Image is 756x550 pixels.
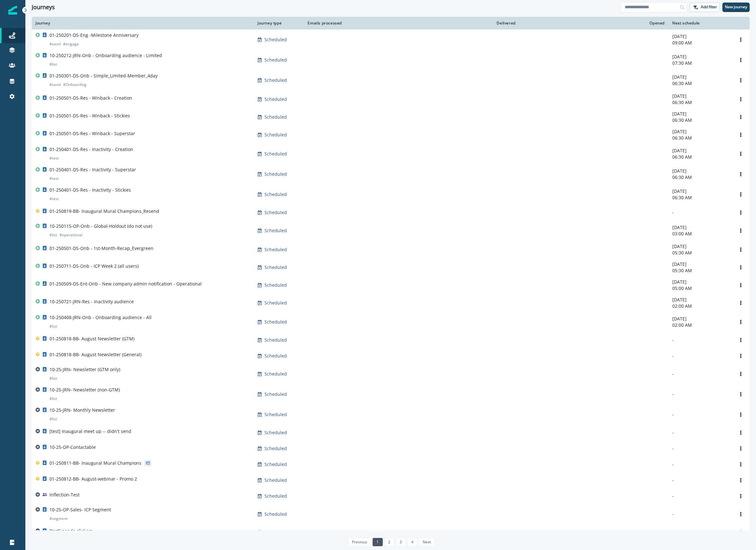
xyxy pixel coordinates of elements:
[264,227,287,234] p: Scheduled
[264,445,287,452] p: Scheduled
[264,411,287,418] p: Scheduled
[672,445,728,452] p: -
[264,391,287,397] p: Scheduled
[672,316,728,322] p: [DATE]
[49,73,158,79] p: 01-250301-DS-Onb - Simple_Limited-Member_4day
[32,220,750,241] a: 10-250115-OP-Onb - Global-Holdout (do not use)#list#operationalScheduled-[DATE]03:00 AMOptions
[264,529,287,535] p: Scheduled
[736,130,746,140] button: Options
[49,507,111,513] p: 10-25-OP-Sales- ICP Segment
[32,144,750,164] a: 01-250401-DS-Res - Inactivity - Creation#testScheduled-[DATE]06:30 AMOptions
[736,491,746,501] button: Options
[49,187,131,193] p: 01-250401-DS-Res - Inactivity - Stickies
[32,126,750,144] a: 01-250501-DS-Res - Winback - SuperstarScheduled-[DATE]06:30 AMOptions
[672,337,728,343] p: -
[672,99,728,106] p: 06:30 AM
[32,312,750,332] a: 10-250408-JRN-Onb - Onboarding audience - All#listScheduled-[DATE]02:00 AMOptions
[672,74,728,80] p: [DATE]
[49,366,120,373] p: 10-25-JRN- Newsletter (GTM only)
[49,52,162,59] p: 10-250212-JRN-Onb - Onboarding audience - Limited
[672,168,728,174] p: [DATE]
[672,80,728,87] p: 06:30 AM
[49,146,133,153] p: 01-250401-DS-Res - Inactivity - Creation
[32,90,750,108] a: 01-250501-DS-Res - Winback - CreationScheduled-[DATE]06:30 AMOptions
[49,351,141,358] p: 01-250818-BB- August Newsletter (General)
[349,21,516,26] div: Delivered
[672,40,728,46] p: 09:00 AM
[264,132,287,138] p: Scheduled
[49,314,152,321] p: 10-250408-JRN-Onb - Onboarding audience - All
[49,281,202,287] p: 01-250509-DS-Ent-Onb - New company admin notification - Operational
[32,524,750,540] a: [test] pendo clickersScheduled--Options
[373,538,382,546] a: Page 1 is your current page
[672,371,728,377] p: -
[672,174,728,180] p: 06:30 AM
[49,95,132,101] p: 01-250501-DS-Res - Winback - Creation
[672,135,728,141] p: 06:30 AM
[49,113,130,119] p: 01-250501-DS-Res - Winback - Stickies
[49,155,59,161] p: # test
[49,492,80,498] p: Inflection-Test
[672,231,728,237] p: 03:00 AM
[264,114,287,120] p: Scheduled
[49,416,57,422] p: # list
[672,267,728,274] p: 05:30 AM
[690,3,720,12] button: Add filter
[672,243,728,250] p: [DATE]
[32,294,750,312] a: 10-250721-JRN-Res - Inactivity audienceScheduled-[DATE]02:00 AMOptions
[736,335,746,345] button: Options
[264,477,287,483] p: Scheduled
[722,3,750,12] button: New journey
[672,493,728,499] p: -
[672,529,728,535] p: -
[672,154,728,160] p: 06:30 AM
[49,298,134,305] p: 10-250721-JRN-Res - Inactivity audience
[264,429,287,436] p: Scheduled
[672,353,728,359] p: -
[736,55,746,65] button: Options
[736,263,746,272] button: Options
[736,35,746,44] button: Options
[32,108,750,126] a: 01-250501-DS-Res - Winback - StickiesScheduled-[DATE]06:30 AMOptions
[736,190,746,199] button: Options
[264,96,287,102] p: Scheduled
[672,511,728,517] p: -
[672,188,728,194] p: [DATE]
[672,60,728,66] p: 07:30 AM
[49,232,57,238] p: # list
[736,527,746,537] button: Options
[32,70,750,90] a: 01-250301-DS-Onb - Simple_Limited-Member_4day#send#OnboardingScheduled-[DATE]06:30 AMOptions
[264,319,287,325] p: Scheduled
[672,429,728,436] p: -
[736,317,746,327] button: Options
[32,488,750,504] a: Inflection-TestScheduled--Options
[672,147,728,154] p: [DATE]
[672,461,728,468] p: -
[736,298,746,308] button: Options
[264,282,287,288] p: Scheduled
[32,348,750,364] a: 01-250818-BB- August Newsletter (General)Scheduled--Options
[49,396,57,402] p: # list
[701,5,717,9] p: Add filter
[49,387,120,393] p: 10-25-JRN- Newsletter (non-GTM)
[49,428,131,435] p: [test] Inaugural meet up -- didn't send
[672,54,728,60] p: [DATE]
[49,130,135,137] p: 01-250501-DS-Res - Winback - Superstar
[736,444,746,453] button: Options
[736,95,746,104] button: Options
[49,460,141,466] p: 01-250811-BB- Inaugural Mural Champions
[264,171,287,177] p: Scheduled
[32,164,750,184] a: 01-250401-DS-Res - Inactivity - Superstar#testScheduled-[DATE]06:30 AMOptions
[32,456,750,472] a: 01-250811-BB- Inaugural Mural ChampionsScheduled--Options
[49,323,57,330] p: # list
[49,407,115,413] p: 10-25-JRN- Monthly Newsletter
[49,528,93,534] p: [test] pendo clickers
[257,21,297,26] div: Journey type
[672,279,728,285] p: [DATE]
[672,117,728,123] p: 06:30 AM
[264,371,287,377] p: Scheduled
[264,151,287,157] p: Scheduled
[672,391,728,397] p: -
[672,93,728,99] p: [DATE]
[49,167,136,173] p: 01-250401-DS-Res - Inactivity - Superstar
